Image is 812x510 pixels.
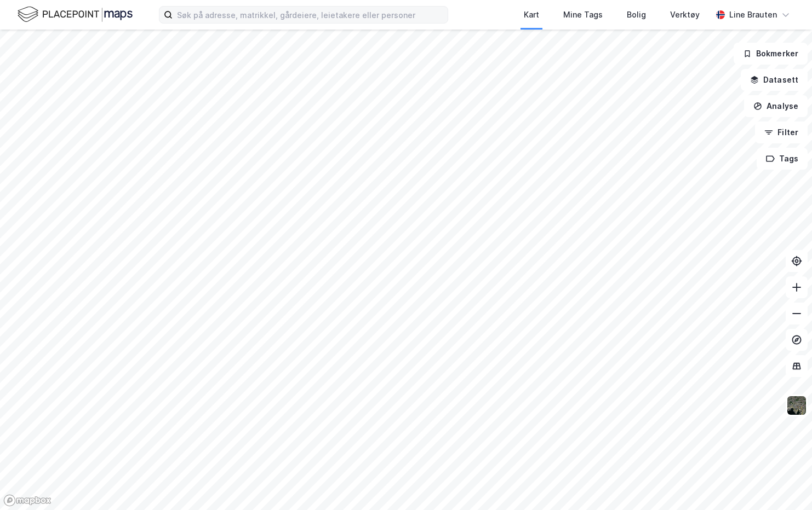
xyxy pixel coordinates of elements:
img: logo.f888ab2527a4732fd821a326f86c7f29.svg [18,5,133,24]
input: Søk på adresse, matrikkel, gårdeiere, leietakere eller personer [173,7,448,23]
div: Bolig [627,8,646,21]
a: Mapbox homepage [3,494,52,507]
div: Kart [524,8,539,21]
img: 9k= [786,395,807,416]
button: Filter [755,121,808,143]
div: Kontrollprogram for chat [757,457,812,510]
button: Tags [757,148,808,170]
div: Verktøy [670,8,700,21]
button: Datasett [741,69,808,91]
div: Mine Tags [563,8,603,21]
iframe: Chat Widget [757,457,812,510]
button: Bokmerker [734,43,808,65]
button: Analyse [744,95,808,117]
div: Line Brauten [729,8,777,21]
